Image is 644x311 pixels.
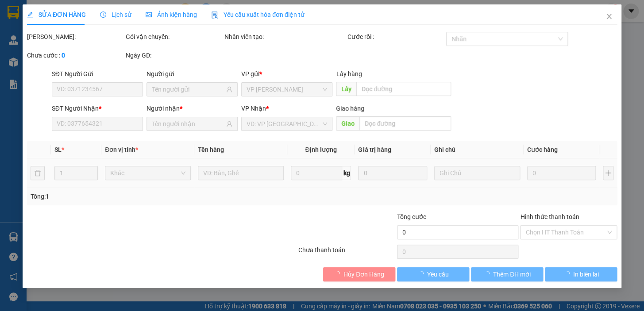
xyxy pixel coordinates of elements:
[146,11,197,18] span: Ảnh kiện hàng
[297,245,396,261] div: Chưa thanh toán
[347,32,444,42] div: Cước rồi :
[147,69,238,79] div: Người gửi
[152,119,224,129] input: Tên người nhận
[545,267,617,281] button: In biên lai
[105,146,138,153] span: Đơn vị tính
[52,69,143,79] div: SĐT Người Gửi
[358,166,427,180] input: 0
[211,12,218,19] img: icon
[126,50,223,60] div: Ngày GD:
[356,82,451,96] input: Dọc đường
[336,82,356,96] span: Lấy
[527,146,558,153] span: Cước hàng
[493,269,531,279] span: Thêm ĐH mới
[397,267,469,281] button: Yêu cầu
[431,141,524,158] th: Ghi chú
[471,267,543,281] button: Thêm ĐH mới
[359,116,451,131] input: Dọc đường
[336,70,362,77] span: Lấy hàng
[241,69,332,79] div: VP gửi
[198,146,224,153] span: Tên hàng
[31,192,249,201] div: Tổng: 1
[427,269,449,279] span: Yêu cầu
[110,166,185,180] span: Khác
[336,105,364,112] span: Giao hàng
[483,271,493,277] span: loading
[27,50,124,60] div: Chưa cước :
[27,11,86,18] span: SỬA ĐƠN HÀNG
[146,12,152,18] span: picture
[605,13,613,20] span: close
[62,52,65,59] b: 0
[520,213,579,220] label: Hình thức thanh toán
[224,32,346,42] div: Nhân viên tạo:
[100,12,106,18] span: clock-circle
[226,86,232,92] span: user
[597,4,621,29] button: Close
[417,271,427,277] span: loading
[563,271,573,277] span: loading
[358,146,391,153] span: Giá trị hàng
[226,121,232,127] span: user
[198,166,284,180] input: VD: Bàn, Ghế
[603,166,613,180] button: plus
[527,166,596,180] input: 0
[247,83,327,96] span: VP MỘC CHÂU
[241,105,266,112] span: VP Nhận
[27,32,124,42] div: [PERSON_NAME]:
[211,11,305,18] span: Yêu cầu xuất hóa đơn điện tử
[147,104,238,113] div: Người nhận
[334,271,343,277] span: loading
[52,104,143,113] div: SĐT Người Nhận
[305,146,336,153] span: Định lượng
[434,166,520,180] input: Ghi Chú
[27,12,33,18] span: edit
[573,269,598,279] span: In biên lai
[323,267,395,281] button: Hủy Đơn Hàng
[100,11,131,18] span: Lịch sử
[152,84,224,94] input: Tên người gửi
[54,146,62,153] span: SL
[397,213,426,220] span: Tổng cước
[31,166,45,180] button: delete
[336,116,359,131] span: Giao
[126,32,223,42] div: Gói vận chuyển:
[342,166,351,180] span: kg
[343,269,384,279] span: Hủy Đơn Hàng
